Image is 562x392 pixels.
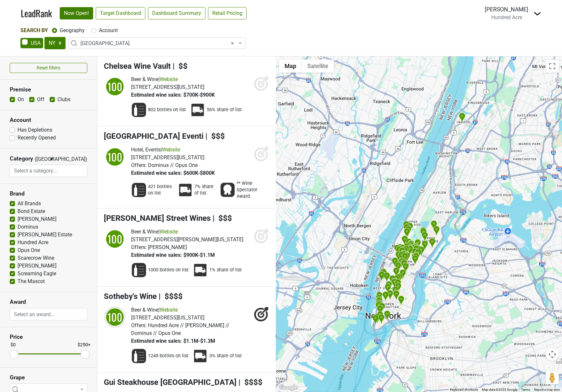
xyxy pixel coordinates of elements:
[377,305,384,316] div: Four Seasons Hotel Downtown - CUT by Wolfgang Puck
[391,278,398,289] div: Gotham Restaurant
[104,228,126,250] img: quadrant_split.svg
[148,107,186,113] span: 802 bottles on list
[131,170,215,176] span: Estimated wine sales: $600K-$800K
[194,184,216,196] span: 7% share of list
[104,76,126,98] img: quadrant_split.svg
[131,147,161,153] span: Hotel, Events
[80,40,237,47] span: Manhattan
[148,162,198,168] span: Dominus // Opus One
[482,388,517,391] span: Map data ©2025 Google
[105,229,125,249] div: 100
[105,307,125,327] div: 100
[10,63,87,73] button: Reset filters
[205,132,225,141] span: | $$$
[20,27,48,33] span: Search By
[392,286,399,297] div: Astor Wines and Spirits
[400,250,407,261] div: The Chatwal — The Lambs Club
[105,77,125,96] div: 100
[18,254,54,262] label: Scarecrow Wine
[413,253,420,263] div: Wollensky's Grill
[99,27,118,34] label: Account
[220,182,235,198] img: Award
[409,244,415,255] div: The Peninsula Spa New York
[372,315,379,325] div: New York Wine Exchange
[104,62,171,71] span: Chelsea Wine Vault
[404,252,410,263] div: Strip House - Midtown
[131,228,243,236] div: |
[398,251,405,262] div: Charlie Palmer Steak IV
[131,322,229,336] span: Hundred Acre // [PERSON_NAME] // Dominus // Opus One
[376,294,383,305] div: Verve Wine
[18,223,38,231] label: Dominus
[131,348,147,364] img: Wine List
[375,299,382,310] div: Huso
[376,297,383,308] div: American Cut Steakhouse Tribeca
[279,60,302,73] button: Show street map
[421,232,428,242] div: Chez Fifi
[546,371,559,384] button: Drag Pegman onto the map to open Street View
[148,267,189,273] span: 1000 bottles on list
[374,313,381,324] div: Reserve Cut
[18,208,45,215] label: Bond Estate
[131,262,147,278] img: Wine List
[60,7,93,19] a: Now Open!
[403,245,409,256] div: Cuerno
[421,240,428,251] div: Millesima
[131,146,215,154] div: |
[534,388,560,391] a: Report a map error
[405,226,412,236] div: Central Wine & Liquor Store
[418,246,425,257] div: Club A Steakhouse
[277,384,299,392] img: Google
[378,271,385,282] div: STK Downtown
[18,134,56,142] label: Recently Opened
[10,117,87,124] h3: Account
[37,96,44,103] label: Off
[407,241,414,251] div: Quality Italian
[18,270,56,278] label: Screaming Eagle
[404,228,410,239] div: 67 Wine & Spirits
[148,184,174,196] span: 421 bottles on list
[415,249,422,259] div: Wolfgang's Steakhouse - 54th
[68,37,245,49] span: Manhattan
[375,302,382,312] div: Warren Street Hotel
[393,267,400,278] div: Empire State of Wine
[380,268,387,279] div: Chelsea Wine Vault
[159,292,183,301] span: | $$$$
[131,307,158,313] span: Beer & Wine
[35,155,48,165] span: ([GEOGRAPHIC_DATA])
[491,14,522,20] span: Hundred Acre
[18,278,45,285] label: The Mascot
[104,292,157,301] span: Sotheby's Wine
[131,92,215,98] span: Estimated wine sales: $700K-$900K
[18,262,56,270] label: [PERSON_NAME]
[190,102,205,118] img: Percent Distributor Share
[397,245,404,256] div: Gui Steakhouse NYC
[377,311,384,322] div: Manhatta
[412,255,419,266] div: Sparks Steak House
[433,226,440,236] div: Yorkshire Wines & Spirits
[18,126,52,134] label: Has Depletions
[413,245,420,256] div: American Cut Steakhouse Midtown
[387,290,394,301] div: The Mercer Hotel
[10,308,87,320] input: Select an award...
[18,246,40,254] label: Opus One
[521,388,530,391] a: Terms (opens in new tab)
[407,222,413,233] div: Corks on Columbus
[18,231,72,239] label: [PERSON_NAME] Estate
[395,279,401,290] div: Union Square Wine & Spirits
[396,246,403,257] div: Frankie & Johnnie's Steakhouse
[403,221,410,232] div: Beacon Wines & Spirits
[395,251,402,262] div: Wolfgang's Steakhouse - 41st
[413,252,420,263] div: Smith & Wollensky
[376,300,383,311] div: Marc Forgione
[429,238,436,249] div: Sotheby's Wine
[131,154,204,160] span: [STREET_ADDRESS][US_STATE]
[381,269,387,280] div: Old Homestead Steak House
[533,10,541,18] img: Dropdown Menu
[231,40,234,47] span: Remove all items
[18,96,24,103] label: On
[413,244,420,255] div: Rocco Steakhouse
[104,132,203,141] span: [GEOGRAPHIC_DATA] Eventi
[399,257,406,268] div: Frankie & Johnnie's Steakhouse
[399,247,406,258] div: W New York - Times Square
